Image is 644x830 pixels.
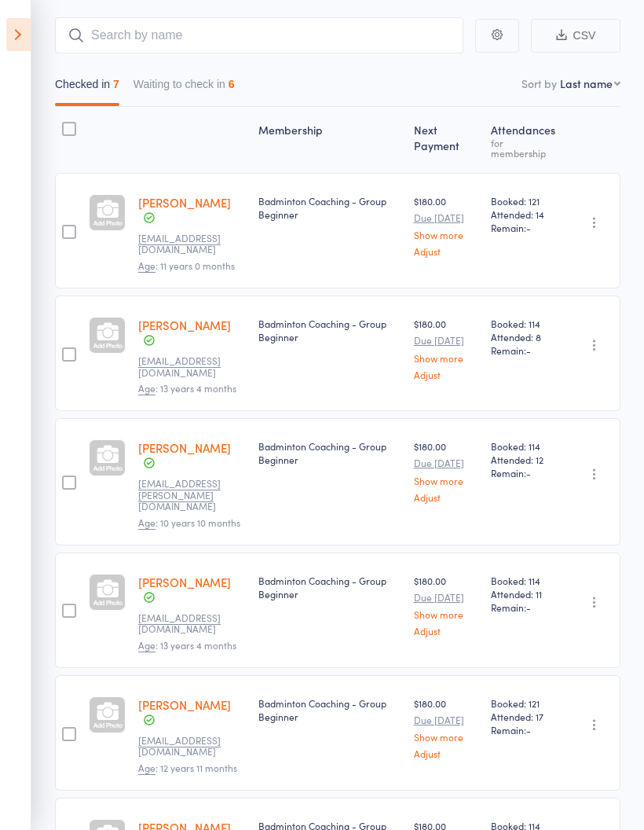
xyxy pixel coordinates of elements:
[491,710,557,723] span: Attended: 17
[414,230,478,240] a: Show more
[491,453,557,466] span: Attended: 12
[526,221,531,234] span: -
[414,439,478,501] div: $180.00
[138,233,240,255] small: zht2080@gmail.com
[414,212,478,223] small: Due [DATE]
[113,78,119,90] div: 7
[414,732,478,742] a: Show more
[491,439,557,453] span: Booked: 114
[491,138,557,158] div: for membership
[138,696,231,713] a: [PERSON_NAME]
[252,114,408,166] div: Membership
[526,466,531,479] span: -
[491,587,557,600] span: Attended: 11
[138,478,240,512] small: maharana.susanta@gmail.com
[491,330,557,343] span: Attended: 8
[229,78,235,90] div: 6
[491,221,557,234] span: Remain:
[414,492,478,502] a: Adjust
[485,114,563,166] div: Atten­dances
[138,194,231,211] a: [PERSON_NAME]
[414,748,478,758] a: Adjust
[258,194,401,221] div: Badminton Coaching - Group Beginner
[491,574,557,587] span: Booked: 114
[491,466,557,479] span: Remain:
[134,70,235,106] button: Waiting to check in6
[414,714,478,725] small: Due [DATE]
[521,75,557,91] label: Sort by
[258,439,401,466] div: Badminton Coaching - Group Beginner
[408,114,485,166] div: Next Payment
[138,381,236,395] span: : 13 years 4 months
[414,317,478,379] div: $180.00
[560,75,613,91] div: Last name
[138,439,231,456] a: [PERSON_NAME]
[491,723,557,736] span: Remain:
[526,343,531,357] span: -
[138,516,240,530] span: : 10 years 10 months
[414,696,478,758] div: $180.00
[55,70,119,106] button: Checked in7
[138,612,240,635] small: Dsnijn2017@gmail.com
[414,609,478,619] a: Show more
[526,723,531,736] span: -
[138,638,236,652] span: : 13 years 4 months
[491,600,557,614] span: Remain:
[258,317,401,343] div: Badminton Coaching - Group Beginner
[138,761,237,775] span: : 12 years 11 months
[258,696,401,723] div: Badminton Coaching - Group Beginner
[138,735,240,758] small: Nehasood49@gmail.com
[491,194,557,207] span: Booked: 121
[55,17,463,53] input: Search by name
[491,696,557,710] span: Booked: 121
[414,353,478,363] a: Show more
[414,592,478,603] small: Due [DATE]
[414,476,478,486] a: Show more
[138,574,231,590] a: [PERSON_NAME]
[414,626,478,636] a: Adjust
[138,355,240,378] small: Lakshmi.sri8@outlook.com
[138,317,231,333] a: [PERSON_NAME]
[491,207,557,221] span: Attended: 14
[414,246,478,256] a: Adjust
[414,457,478,468] small: Due [DATE]
[414,574,478,636] div: $180.00
[138,259,235,273] span: : 11 years 0 months
[491,317,557,330] span: Booked: 114
[526,600,531,614] span: -
[491,343,557,357] span: Remain:
[531,19,620,53] button: CSV
[414,194,478,256] div: $180.00
[414,335,478,346] small: Due [DATE]
[414,369,478,380] a: Adjust
[258,574,401,600] div: Badminton Coaching - Group Beginner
